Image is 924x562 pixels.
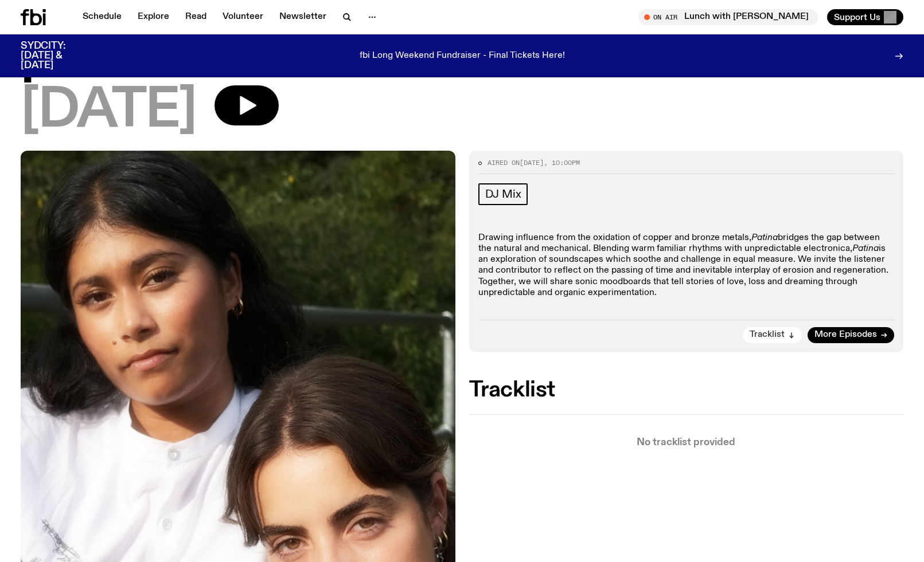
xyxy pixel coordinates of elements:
button: On AirLunch with [PERSON_NAME] [638,9,818,25]
em: Patina [751,233,778,242]
h2: Tracklist [469,380,904,400]
button: Support Us [827,9,903,25]
a: Read [178,9,213,25]
a: More Episodes [808,327,894,343]
span: Aired on [488,158,520,167]
p: Drawing influence from the oxidation of copper and bronze metals, bridges the gap between the nat... [478,233,895,298]
span: [DATE] [21,85,196,137]
button: Tracklist [743,327,802,343]
a: Volunteer [216,9,270,25]
span: Support Us [834,12,880,22]
a: DJ Mix [478,183,528,205]
p: No tracklist provided [469,438,904,447]
span: DJ Mix [485,188,521,201]
a: Explore [131,9,176,25]
p: fbi Long Weekend Fundraiser - Final Tickets Here! [360,51,565,61]
a: Newsletter [272,9,333,25]
span: , 10:00pm [544,158,580,167]
a: Schedule [76,9,128,25]
h1: patina [21,29,903,81]
h3: SYDCITY: [DATE] & [DATE] [21,41,94,70]
span: More Episodes [814,331,877,339]
span: [DATE] [520,158,544,167]
em: Patina [852,244,879,253]
span: Tracklist [750,331,785,339]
